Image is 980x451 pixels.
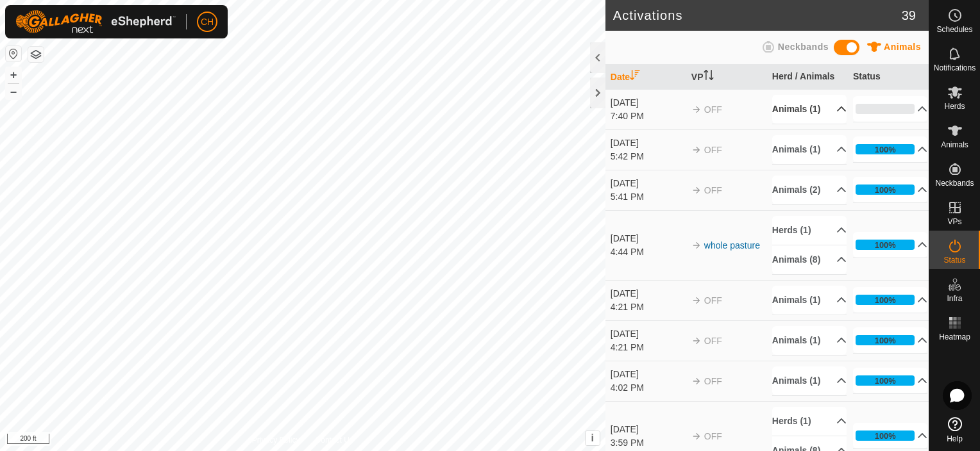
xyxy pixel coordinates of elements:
p-accordion-header: 100% [853,287,928,313]
div: [DATE] [611,287,685,300]
th: VP [686,65,767,90]
div: 7:40 PM [611,110,685,123]
div: 100% [875,375,896,387]
p-sorticon: Activate to sort [704,72,714,82]
div: 100% [856,335,915,345]
p-accordion-header: Animals (1) [772,326,847,355]
p-accordion-header: 100% [853,368,928,393]
div: 100% [856,144,915,154]
p-accordion-header: Animals (2) [772,176,847,204]
span: OFF [704,295,722,306]
div: 100% [875,294,896,306]
p-accordion-header: 100% [853,136,928,162]
button: – [6,84,21,99]
span: OFF [704,185,722,195]
img: arrow [691,145,702,155]
span: Schedules [936,26,972,33]
div: 100% [856,295,915,305]
div: 4:21 PM [611,341,685,354]
th: Herd / Animals [767,65,848,90]
p-accordion-header: Animals (1) [772,286,847,315]
th: Status [848,65,929,90]
a: Privacy Policy [252,434,300,446]
button: i [586,431,600,445]
div: 100% [856,240,915,250]
div: 100% [875,239,896,251]
div: 0% [856,104,915,114]
div: 4:02 PM [611,381,685,395]
p-accordion-header: 100% [853,177,928,202]
span: OFF [704,104,722,115]
img: arrow [691,431,702,441]
img: arrow [691,376,702,386]
img: arrow [691,336,702,346]
img: arrow [691,104,702,115]
button: Reset Map [6,46,21,61]
div: [DATE] [611,327,685,341]
span: Help [947,435,963,443]
div: 100% [856,430,915,441]
p-accordion-header: 100% [853,327,928,353]
span: Animals [941,141,968,149]
div: [DATE] [611,423,685,436]
span: Heatmap [939,333,970,341]
p-accordion-header: 100% [853,232,928,258]
a: whole pasture [704,240,760,250]
div: 5:42 PM [611,150,685,163]
div: [DATE] [611,368,685,381]
span: CH [201,15,214,29]
p-accordion-header: Animals (1) [772,366,847,395]
p-accordion-header: Herds (1) [772,407,847,436]
span: i [591,432,594,443]
span: Neckbands [778,42,829,52]
div: 3:59 PM [611,436,685,450]
p-accordion-header: Animals (1) [772,95,847,124]
div: 100% [875,334,896,347]
img: arrow [691,185,702,195]
span: Neckbands [935,179,974,187]
div: 100% [856,375,915,386]
div: 5:41 PM [611,190,685,204]
div: 100% [875,184,896,196]
div: [DATE] [611,232,685,245]
p-accordion-header: Animals (8) [772,245,847,274]
a: Help [929,412,980,448]
h2: Activations [613,8,902,23]
span: OFF [704,336,722,346]
div: [DATE] [611,96,685,110]
button: + [6,67,21,83]
p-accordion-header: 100% [853,423,928,448]
span: 39 [902,6,916,25]
span: Status [943,256,965,264]
div: 4:21 PM [611,300,685,314]
div: 100% [856,184,915,195]
span: Notifications [934,64,976,72]
span: VPs [947,218,961,225]
img: arrow [691,295,702,306]
div: [DATE] [611,177,685,190]
p-accordion-header: 0% [853,96,928,122]
span: OFF [704,431,722,441]
div: 4:44 PM [611,245,685,259]
p-sorticon: Activate to sort [630,72,640,82]
th: Date [605,65,686,90]
p-accordion-header: Herds (1) [772,216,847,245]
a: Contact Us [316,434,353,446]
span: Infra [947,295,962,302]
span: Herds [944,102,965,110]
button: Map Layers [28,47,44,62]
div: 100% [875,143,896,156]
img: arrow [691,240,702,250]
span: OFF [704,145,722,155]
img: Gallagher Logo [15,10,176,33]
span: Animals [884,42,921,52]
div: [DATE] [611,136,685,150]
span: OFF [704,376,722,386]
div: 100% [875,430,896,442]
p-accordion-header: Animals (1) [772,135,847,164]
